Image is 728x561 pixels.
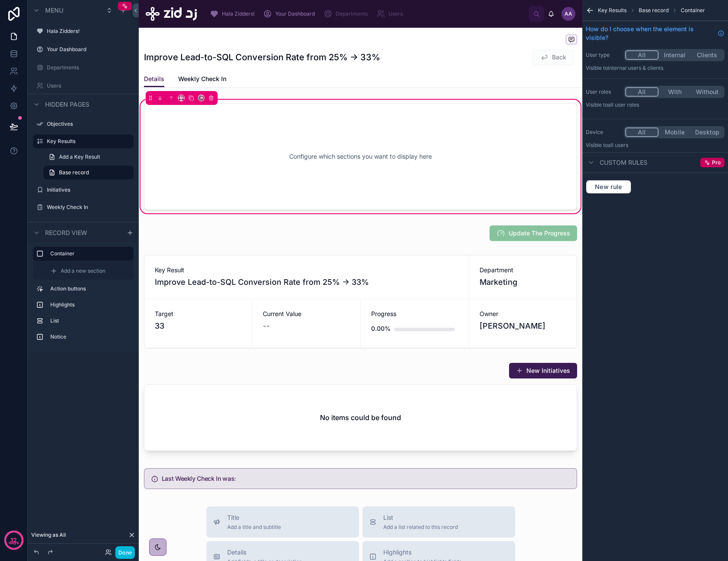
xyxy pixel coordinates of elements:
span: Departments [336,10,368,17]
button: Done [115,546,135,559]
button: All [625,87,659,97]
span: Users [388,10,403,17]
button: Internal [659,50,691,60]
label: Key Results [47,138,128,145]
span: Custom rules [600,158,647,167]
p: 12 [10,536,17,545]
span: Container [681,7,705,14]
button: ListAdd a list related to this record [362,506,515,538]
span: How do I choose when the element is visible? [586,25,714,42]
img: App logo [146,7,197,21]
label: Container [50,250,127,257]
span: Details [144,75,164,83]
button: TitleAdd a title and subtitle [206,506,359,538]
div: scrollable content [204,4,529,23]
a: Details [144,71,164,88]
label: Action buttons [50,285,127,292]
button: All [625,50,659,60]
span: Viewing as Ali [31,532,66,538]
span: all users [608,142,628,148]
span: New rule [591,183,626,191]
button: With [659,87,691,97]
label: Hala Zidders! [47,28,128,35]
label: Objectives [47,121,128,127]
span: Title [227,513,281,522]
a: Hala Zidders! [207,6,261,22]
span: Menu [45,6,63,15]
span: Pro [712,159,721,166]
p: Visible to [586,65,725,72]
label: User type [586,52,620,59]
a: Base record [43,166,134,179]
label: Weekly Check In [47,204,128,211]
label: Highlights [50,301,127,308]
span: Add a new section [61,267,105,274]
span: Add a Key Result [59,153,100,160]
span: Hidden pages [45,100,89,109]
span: Internal users & clients [608,65,663,71]
span: List [383,513,458,522]
span: Weekly Check In [178,75,226,83]
label: Your Dashboard [47,46,128,53]
h1: Improve Lead-to-SQL Conversion Rate from 25% → 33% [144,51,380,63]
button: Without [691,87,723,97]
label: List [50,317,127,324]
label: Users [47,82,128,89]
span: Highlights [383,548,461,557]
button: All [625,127,659,137]
label: Notice [50,333,127,340]
label: Device [586,129,620,136]
label: User roles [586,88,620,95]
a: Departments [321,6,374,22]
button: New rule [586,180,631,194]
div: Configure which sections you want to display here [158,117,563,196]
span: Record view [45,228,87,237]
span: Details [227,548,302,557]
span: Add a title and subtitle [227,524,281,531]
button: Clients [691,50,723,60]
a: Weekly Check In [178,71,226,88]
a: How do I choose when the element is visible? [586,25,725,42]
p: Visible to [586,101,725,108]
button: Desktop [691,127,723,137]
span: Hala Zidders! [222,10,255,17]
span: Base record [59,169,89,176]
button: Mobile [659,127,691,137]
span: Key Results [598,7,627,14]
a: Users [374,6,409,22]
span: AA [565,10,572,17]
span: Your Dashboard [275,10,315,17]
p: Visible to [586,142,725,149]
div: scrollable content [28,243,139,352]
label: Initiatives [47,186,128,193]
span: Add a list related to this record [383,524,458,531]
span: Base record [639,7,669,14]
a: Add a Key Result [43,150,134,164]
label: Departments [47,64,128,71]
p: days [9,539,19,546]
span: All user roles [608,101,639,108]
a: Your Dashboard [261,6,321,22]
